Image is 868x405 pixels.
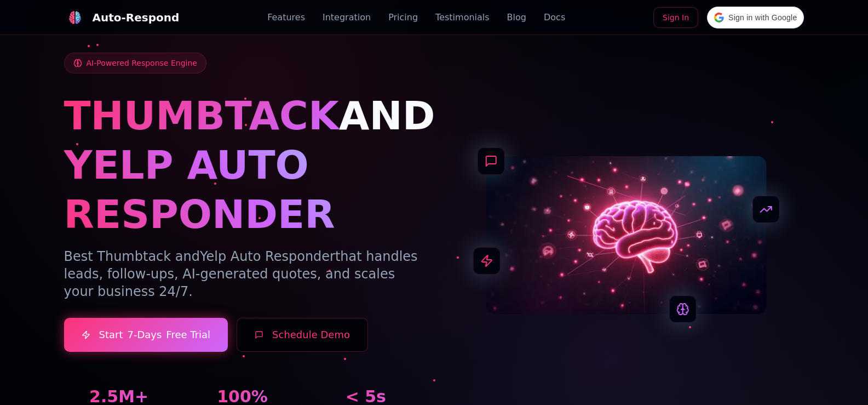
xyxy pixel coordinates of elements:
img: logo.svg [68,11,82,24]
button: Schedule Demo [237,318,368,352]
a: Sign In [653,7,698,28]
div: Auto-Respond [93,10,180,25]
a: Auto-Respond [64,7,180,28]
span: AND [339,93,435,139]
a: Start7-DaysFree Trial [64,318,228,352]
a: Testimonials [435,11,490,24]
div: Sign in with Google [707,7,804,28]
h1: YELP AUTO RESPONDER [64,140,421,239]
span: THUMBTACK [64,93,339,139]
a: Integration [323,11,371,24]
img: AI Neural Network Brain [486,156,766,314]
a: Features [267,11,305,24]
span: AI-Powered Response Engine [87,58,197,69]
a: Pricing [388,11,418,24]
span: Yelp Auto Responder [200,249,335,264]
p: Best Thumbtack and that handles leads, follow-ups, AI-generated quotes, and scales your business ... [64,248,421,300]
span: Sign in with Google [728,12,797,24]
a: Blog [507,11,526,24]
a: Docs [544,11,565,24]
span: 7-Days [127,327,162,343]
